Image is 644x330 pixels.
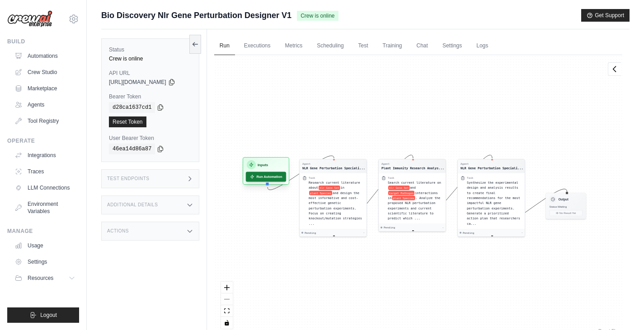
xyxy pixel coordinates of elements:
[442,226,444,229] div: -
[413,155,492,230] g: Edge from af7fad97e70b0413272464954564ccde to 507fa908cbc8a09a62208f3f90d49231
[243,159,289,186] div: InputsRun Automation
[388,196,440,220] span: . Analyze the proposed NLR perturbation experiments and current scientific literature to predict ...
[381,162,444,166] div: Agent
[109,135,192,142] label: User Bearer Token
[109,46,192,53] label: Status
[246,172,286,181] button: Run Automation
[109,102,155,113] code: d28ca1637cd1
[11,65,79,79] a: Crew Studio
[11,255,79,269] a: Settings
[309,180,364,226] div: Research current literature about {nlr Gene Set} in {plant Species} and design the most informati...
[268,156,334,190] g: Edge from inputsNode to 551d5f193a992895e1b79a2a40ae7ab4
[545,193,586,219] div: OutputStatus:WaitingNo Result Yet
[299,159,367,237] div: AgentNLR Gene Perturbation Speciali...TaskResearch current literature aboutnlr Gene Setinplant Sp...
[221,282,233,293] button: zoom in
[309,176,315,180] div: Task
[7,38,79,45] div: Build
[549,210,582,216] button: No Result Yet
[109,93,192,100] label: Bearer Token
[109,144,155,154] code: 46ea14d86a87
[107,228,129,234] h3: Actions
[11,148,79,163] a: Integrations
[239,37,276,56] a: Executions
[461,166,523,170] div: NLR Gene Perturbation Specialist
[302,162,365,166] div: Agent
[388,191,438,200] span: interactions in
[7,228,79,235] div: Manage
[471,37,494,56] a: Logs
[461,162,523,166] div: Agent
[457,159,525,237] div: AgentNLR Gene Perturbation Speciali...TaskSynthesize the experimental design and analysis results...
[107,202,158,208] h3: Additional Details
[109,79,166,86] span: [URL][DOMAIN_NAME]
[467,180,522,226] div: Synthesize the experimental design and analysis results to create final recommendations for the m...
[309,191,332,195] span: plant Species
[334,155,413,235] g: Edge from 551d5f193a992895e1b79a2a40ae7ab4 to af7fad97e70b0413272464954564ccde
[11,271,79,285] button: Resources
[410,186,416,189] span: and
[311,37,349,56] a: Scheduling
[305,231,316,234] span: Pending
[378,159,446,232] div: AgentPlant Immunity Research Analys...TaskSearch current literature onnlr Gene Setandtarget Patho...
[388,191,414,195] span: target Pathogen
[11,98,79,112] a: Agents
[353,37,374,56] a: Test
[11,181,79,195] a: LLM Connections
[221,317,233,329] button: toggle interactivity
[388,181,441,184] span: Search current literature on
[411,37,433,56] a: Chat
[11,164,79,179] a: Traces
[581,9,630,22] button: Get Support
[388,176,394,180] div: Task
[11,81,79,96] a: Marketplace
[221,305,233,317] button: fit view
[221,282,233,329] div: React Flow controls
[340,186,344,189] span: in
[302,166,365,170] div: NLR Gene Perturbation Specialist
[109,116,146,127] a: Reset Token
[109,70,192,77] label: API URL
[388,186,409,190] span: nlr Gene Set
[7,10,52,28] img: Logo
[280,37,308,56] a: Metrics
[40,311,57,319] span: Logout
[11,238,79,253] a: Usage
[492,189,567,230] g: Edge from 507fa908cbc8a09a62208f3f90d49231 to outputNode
[381,166,444,170] div: Plant Immunity Research Analyst
[521,231,523,234] div: -
[258,162,268,167] h3: Inputs
[11,49,79,63] a: Automations
[107,176,150,181] h3: Test Endpoints
[309,191,362,225] span: and design the most informative and cost-effective genetic perturbation experiments. Focus on cre...
[214,37,235,56] a: Run
[297,11,338,21] span: Crew is online
[467,176,473,180] div: Task
[101,9,291,22] span: Bio Discovery Nlr Gene Perturbation Designer V1
[28,274,53,282] span: Resources
[377,37,408,56] a: Training
[558,197,568,202] h3: Output
[11,197,79,218] a: Environment Variables
[388,180,443,221] div: Search current literature on {nlr Gene Set} and {target Pathogen} interactions in {plant Species}...
[7,307,79,323] button: Logout
[384,226,395,229] span: Pending
[309,181,360,189] span: Research current literature about
[11,114,79,128] a: Tool Registry
[109,55,192,62] div: Crew is online
[463,231,474,234] span: Pending
[392,196,415,200] span: plant Species
[437,37,467,56] a: Settings
[319,186,340,190] span: nlr Gene Set
[467,181,520,225] span: Synthesize the experimental design and analysis results to create final recommendations for the m...
[549,205,566,208] span: Status: Waiting
[7,137,79,144] div: Operate
[363,231,365,234] div: -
